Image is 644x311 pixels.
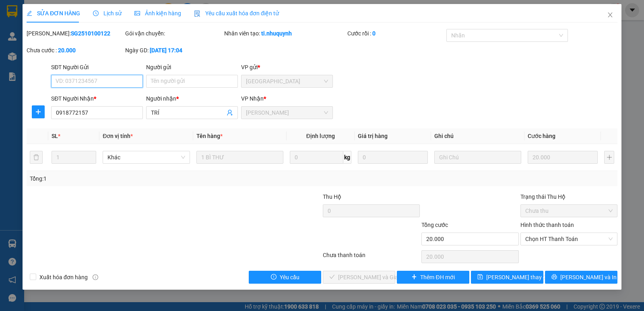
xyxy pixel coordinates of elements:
[322,251,421,265] div: Chưa thanh toán
[2,4,116,31] strong: NHẬN:
[146,63,238,72] div: Người gửi
[32,105,45,118] button: plus
[227,109,233,116] span: user-add
[61,58,105,80] span: CHƯA CƯỚC:
[306,133,335,139] span: Định lượng
[397,271,469,284] button: plusThêm ĐH mới
[434,151,521,164] input: Ghi Chú
[246,107,328,119] span: Phan Rang
[3,58,58,80] span: CƯỚC RỒI:
[477,274,483,280] span: save
[134,10,181,16] span: Ảnh kiện hàng
[528,151,598,164] input: 0
[58,47,76,54] b: 20.000
[2,17,116,31] span: [GEOGRAPHIC_DATA]
[358,133,388,139] span: Giá trị hàng
[246,75,328,87] span: Sài Gòn
[30,151,43,164] button: delete
[224,29,346,38] div: Nhân viên tạo:
[93,274,98,280] span: info-circle
[71,30,110,37] b: SG2510100122
[411,274,417,280] span: plus
[486,273,551,282] span: [PERSON_NAME] thay đổi
[150,47,182,54] b: [DATE] 17:04
[196,151,283,164] input: VD: Bàn, Ghế
[51,63,143,72] div: SĐT Người Gửi
[241,63,333,72] div: VP gửi
[2,45,59,56] span: 0965061927
[194,10,200,17] img: icon
[52,133,58,139] span: SL
[520,222,574,228] label: Hình thức thanh toán
[134,10,140,16] span: picture
[27,10,80,16] span: SỬA ĐƠN HÀNG
[599,4,621,27] button: Close
[93,10,122,16] span: Lịch sử
[241,95,264,102] span: VP Nhận
[93,10,99,16] span: clock-circle
[607,12,613,18] span: close
[431,128,524,144] th: Ghi chú
[32,109,44,115] span: plus
[347,29,444,38] div: Cước rồi :
[196,133,223,139] span: Tên hàng
[525,205,613,217] span: Chưa thu
[27,10,32,16] span: edit
[194,10,279,16] span: Yêu cầu xuất hóa đơn điện tử
[545,271,617,284] button: printer[PERSON_NAME] và In
[271,274,277,280] span: exclamation-circle
[261,30,292,37] b: ti.nhuquynh
[36,273,91,282] span: Xuất hóa đơn hàng
[107,151,185,163] span: Khác
[343,151,351,164] span: kg
[125,29,222,38] div: Gói vận chuyển:
[471,271,543,284] button: save[PERSON_NAME] thay đổi
[27,46,124,55] div: Chưa cước :
[146,94,238,103] div: Người nhận
[560,273,617,282] span: [PERSON_NAME] và In
[372,30,376,37] b: 0
[249,271,321,284] button: exclamation-circleYêu cầu
[125,46,222,55] div: Ngày GD:
[520,192,617,201] div: Trạng thái Thu Hộ
[2,32,18,43] span: yến
[525,233,613,245] span: Chọn HT Thanh Toán
[103,133,133,139] span: Đơn vị tính
[551,274,557,280] span: printer
[528,133,555,139] span: Cước hàng
[27,29,124,38] div: [PERSON_NAME]:
[604,151,614,164] button: plus
[420,273,454,282] span: Thêm ĐH mới
[280,273,299,282] span: Yêu cầu
[51,94,143,103] div: SĐT Người Nhận
[323,271,395,284] button: check[PERSON_NAME] và Giao hàng
[30,174,249,183] div: Tổng: 1
[358,151,428,164] input: 0
[323,194,341,200] span: Thu Hộ
[421,222,448,228] span: Tổng cước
